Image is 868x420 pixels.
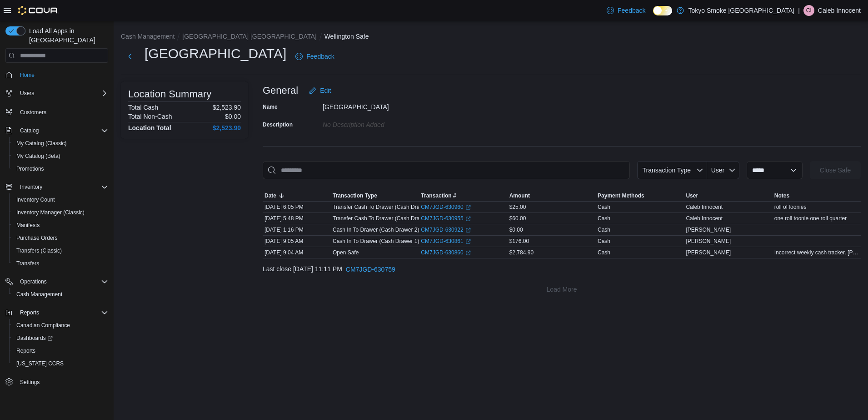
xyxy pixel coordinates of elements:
[598,192,644,199] span: Payment Methods
[16,291,62,298] span: Cash Management
[305,81,334,100] button: Edit
[596,190,684,201] button: Payment Methods
[13,163,108,174] span: Promotions
[803,5,814,16] div: Caleb Innocent
[16,376,108,388] span: Settings
[20,379,40,386] span: Settings
[16,106,108,117] span: Customers
[711,167,725,174] span: User
[264,192,276,199] span: Date
[820,166,851,175] span: Close Safe
[13,245,108,256] span: Transfers (Classic)
[774,203,807,211] span: roll of loonies
[292,47,338,66] a: Feedback
[263,190,331,201] button: Date
[16,140,67,147] span: My Catalog (Classic)
[128,89,211,100] h3: Location Summary
[598,249,610,256] div: Cash
[810,161,861,179] button: Close Safe
[509,192,530,199] span: Amount
[2,306,112,319] button: Reports
[686,192,698,199] span: User
[686,226,731,233] span: [PERSON_NAME]
[13,233,108,243] span: Purchase Orders
[306,52,334,61] span: Feedback
[9,344,112,357] button: Reports
[509,226,523,233] span: $0.00
[128,113,172,120] h6: Total Non-Cash
[13,207,88,218] a: Inventory Manager (Classic)
[263,247,331,258] div: [DATE] 9:04 AM
[13,358,108,369] span: Washington CCRS
[9,193,112,206] button: Inventory Count
[213,124,241,132] h4: $2,523.90
[333,215,435,222] p: Transfer Cash To Drawer (Cash Drawer 1)
[421,192,456,199] span: Transaction #
[13,194,59,205] a: Inventory Count
[598,238,610,245] div: Cash
[145,45,286,63] h1: [GEOGRAPHIC_DATA]
[16,307,108,318] span: Reports
[13,289,66,300] a: Cash Management
[13,207,108,218] span: Inventory Manager (Classic)
[9,244,112,257] button: Transfers (Classic)
[13,163,48,174] a: Promotions
[16,107,50,118] a: Customers
[9,232,112,244] button: Purchase Orders
[263,224,331,235] div: [DATE] 1:16 PM
[421,238,470,245] a: CM7JGD-630861External link
[121,47,139,66] button: Next
[13,151,108,162] span: My Catalog (Beta)
[598,215,610,222] div: Cash
[421,203,470,211] a: CM7JGD-630960External link
[643,167,691,174] span: Transaction Type
[20,183,42,191] span: Inventory
[121,32,861,43] nav: An example of EuiBreadcrumbs
[333,203,435,211] p: Transfer Cash To Drawer (Cash Drawer 1)
[13,358,67,369] a: [US_STATE] CCRS
[16,70,38,81] a: Home
[547,285,577,294] span: Load More
[13,233,61,243] a: Purchase Orders
[16,334,53,342] span: Dashboards
[16,152,60,160] span: My Catalog (Beta)
[13,289,108,300] span: Cash Management
[121,33,175,40] button: Cash Management
[774,215,847,222] span: one roll toonie one roll quarter
[603,1,649,20] a: Feedback
[16,69,108,81] span: Home
[13,345,108,356] span: Reports
[13,345,39,356] a: Reports
[16,347,35,354] span: Reports
[509,215,526,222] span: $60.00
[13,194,108,205] span: Inventory Count
[421,249,470,256] a: CM7JGD-630860External link
[16,260,39,267] span: Transfers
[16,247,62,254] span: Transfers (Classic)
[9,206,112,219] button: Inventory Manager (Classic)
[9,332,112,344] a: Dashboards
[20,109,46,116] span: Customers
[16,125,42,136] button: Catalog
[509,238,529,245] span: $176.00
[419,190,507,201] button: Transaction #
[707,161,739,179] button: User
[465,228,471,233] svg: External link
[2,275,112,288] button: Operations
[421,215,470,222] a: CM7JGD-630955External link
[509,249,534,256] span: $2,784.90
[342,260,399,278] button: CM7JGD-630759
[16,182,108,192] span: Inventory
[263,260,861,278] div: Last close [DATE] 11:11 PM
[16,234,58,242] span: Purchase Orders
[25,26,108,45] span: Load All Apps in [GEOGRAPHIC_DATA]
[774,192,789,199] span: Notes
[263,202,331,213] div: [DATE] 6:05 PM
[9,288,112,301] button: Cash Management
[320,86,331,95] span: Edit
[686,203,723,211] span: Caleb Innocent
[9,357,112,370] button: [US_STATE] CCRS
[2,105,112,118] button: Customers
[13,320,108,331] span: Canadian Compliance
[686,215,723,222] span: Caleb Innocent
